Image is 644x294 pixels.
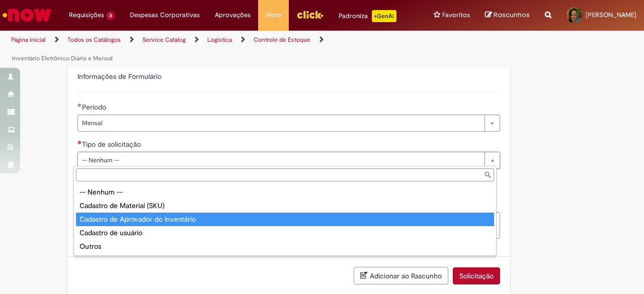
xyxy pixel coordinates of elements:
[76,185,494,199] div: -- Nenhum --
[76,213,494,226] div: Cadastro de Aprovador do Inventário
[76,199,494,213] div: Cadastro de Material (SKU)
[74,183,496,255] ul: Tipo de solicitação
[76,226,494,240] div: Cadastro de usuário
[76,240,494,253] div: Outros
